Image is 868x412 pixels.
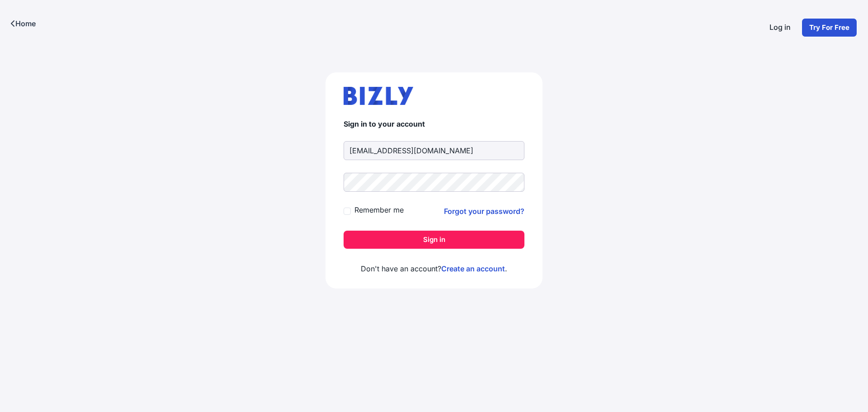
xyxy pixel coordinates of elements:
a: Log in [762,18,798,37]
button: Sign in [344,231,524,249]
p: Don't have an account? . [344,263,524,274]
a: Forgot your password? [444,206,524,217]
a: Try For Free [802,18,857,37]
h4: Sign in to your account [344,119,524,128]
img: bizly_logo.svg [344,87,413,105]
a: Create an account [441,264,505,273]
input: Email [344,141,524,160]
label: Remember me [354,204,404,215]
